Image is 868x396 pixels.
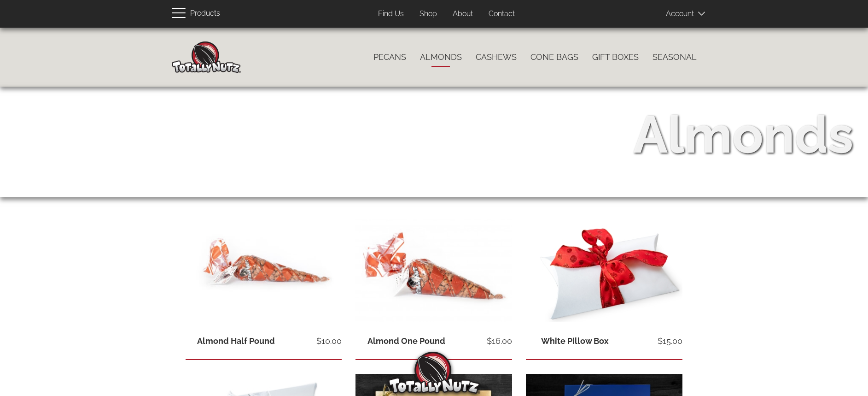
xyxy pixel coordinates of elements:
[446,5,480,23] a: About
[371,5,411,23] a: Find Us
[413,5,444,23] a: Shop
[367,336,445,346] a: Almond One Pound
[633,98,853,171] div: Almonds
[585,47,646,67] a: Gift Boxes
[388,352,480,394] img: Totally Nutz Logo
[646,47,704,67] a: Seasonal
[172,41,241,73] img: Home
[367,47,413,67] a: Pecans
[469,47,524,67] a: Cashews
[526,219,682,324] img: white pillow box
[413,47,469,67] a: Almonds
[197,336,275,346] a: Almond Half Pound
[524,47,585,67] a: Cone Bags
[482,5,522,23] a: Contact
[541,336,609,346] a: White Pillow Box
[355,219,512,322] img: one pound of cinnamon-sugar glazed almonds inside a red and clear Totally Nutz poly bag
[190,7,220,20] span: Products
[186,219,342,322] img: half pound of cinnamon-sugar glazed almonds inside a red and clear Totally Nutz poly bag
